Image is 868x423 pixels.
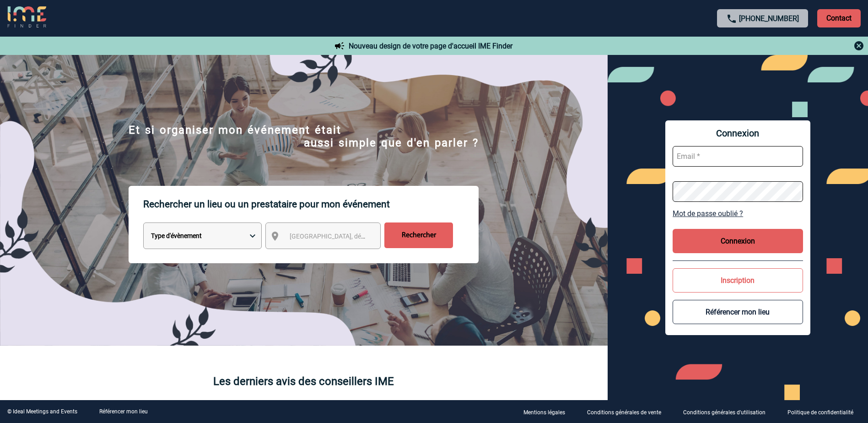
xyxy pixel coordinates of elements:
[673,146,803,167] input: Email *
[683,409,766,416] p: Conditions générales d'utilisation
[290,233,417,240] span: [GEOGRAPHIC_DATA], département, région...
[523,409,565,416] p: Mentions légales
[673,209,803,218] a: Mot de passe oublié ?
[787,409,853,416] p: Politique de confidentialité
[7,408,77,415] div: © Ideal Meetings and Events
[726,13,737,24] img: call-24-px.png
[99,408,148,415] a: Référencer mon lieu
[673,300,803,324] button: Référencer mon lieu
[587,409,661,416] p: Conditions générales de vente
[817,9,861,27] p: Contact
[384,222,453,248] input: Rechercher
[673,268,803,293] button: Inscription
[516,407,580,416] a: Mentions légales
[673,128,803,139] span: Connexion
[143,186,479,222] p: Rechercher un lieu ou un prestataire pour mon événement
[739,14,799,23] a: [PHONE_NUMBER]
[580,407,676,416] a: Conditions générales de vente
[780,407,868,416] a: Politique de confidentialité
[676,407,780,416] a: Conditions générales d'utilisation
[673,229,803,253] button: Connexion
